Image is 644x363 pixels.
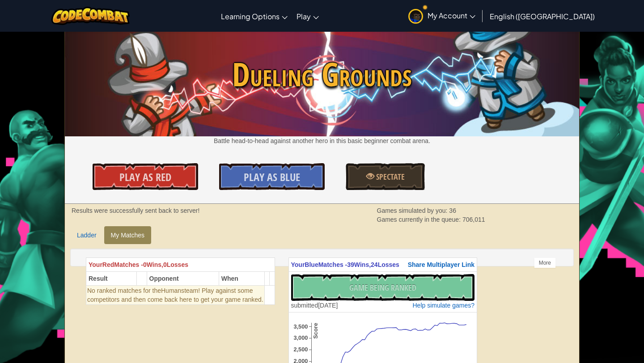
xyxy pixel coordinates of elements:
[408,9,423,24] img: avatar
[312,323,318,338] text: Score
[114,261,143,268] span: Matches -
[65,51,579,97] span: Dueling Grounds
[404,2,480,30] a: My Account
[70,226,103,244] a: Ladder
[374,171,405,182] span: Spectate
[87,287,161,294] span: No ranked matches for the
[65,136,579,145] p: Battle head-to-head against another hero in this basic beginner combat arena.
[293,323,308,330] text: 3,500
[449,207,456,214] span: 36
[462,216,485,223] span: 706,011
[291,261,305,268] span: Your
[485,4,599,28] a: English ([GEOGRAPHIC_DATA])
[86,272,137,286] th: Result
[86,258,275,272] th: Red 0 0
[354,261,371,268] span: Wins,
[216,4,292,28] a: Learning Options
[534,257,556,268] div: More
[147,261,163,268] span: Wins,
[104,226,151,244] a: My Matches
[292,4,323,28] a: Play
[167,261,188,268] span: Losses
[244,170,300,184] span: Play As Blue
[147,272,219,286] th: Opponent
[293,346,308,353] text: 2,500
[377,207,449,214] span: Games simulated by you:
[221,12,280,21] span: Learning Options
[119,170,171,184] span: Play As Red
[378,261,399,268] span: Losses
[219,272,265,286] th: When
[89,261,102,268] span: Your
[291,302,318,309] span: submitted
[51,7,130,25] img: CodeCombat logo
[377,216,462,223] span: Games currently in the queue:
[490,12,595,21] span: English ([GEOGRAPHIC_DATA])
[5,6,64,13] span: Hi. Need any help?
[318,261,347,268] span: Matches -
[293,335,308,342] text: 3,000
[291,301,338,310] div: [DATE]
[86,286,265,305] td: Humans
[408,261,475,268] span: Share Multiplayer Link
[412,301,475,310] a: Help simulate games?
[428,11,475,20] span: My Account
[346,163,425,190] a: Spectate
[297,12,311,21] span: Play
[72,207,199,214] strong: Results were successfully sent back to server!
[288,258,477,272] th: Blue 39 24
